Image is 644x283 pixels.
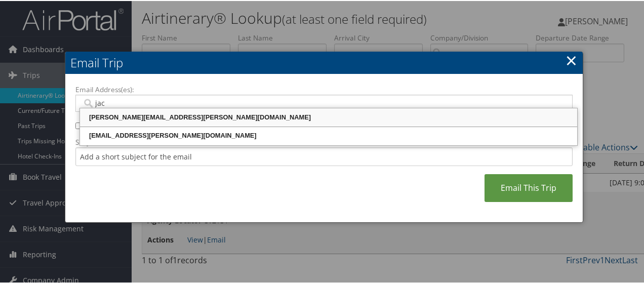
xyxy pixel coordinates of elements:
label: Subject: [75,136,573,146]
input: Add a short subject for the email [75,146,573,165]
a: Email This Trip [485,173,573,201]
input: Email address (Separate multiple email addresses with commas) [82,97,567,107]
label: Email Address(es): [75,84,573,94]
h2: Email Trip [65,51,583,73]
div: [PERSON_NAME][EMAIL_ADDRESS][PERSON_NAME][DOMAIN_NAME] [82,111,576,122]
a: × [566,49,577,69]
div: [EMAIL_ADDRESS][PERSON_NAME][DOMAIN_NAME] [82,130,576,140]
